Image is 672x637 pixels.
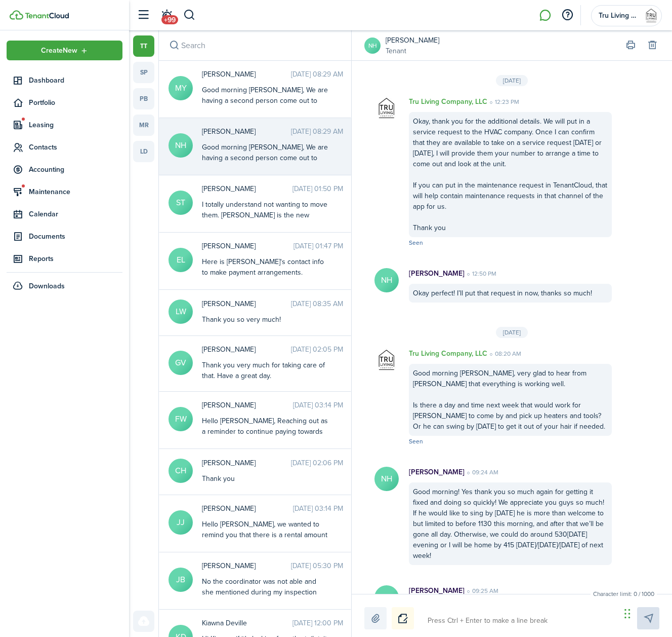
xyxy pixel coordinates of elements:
[621,588,672,637] iframe: Chat Widget
[291,298,343,309] time: [DATE] 08:35 AM
[202,241,293,251] span: Eric Lerch
[291,126,343,137] time: [DATE] 08:29 AM
[7,249,122,269] a: Reports
[374,467,399,491] avatar-text: NH
[202,314,328,325] div: Thank you so very much!
[202,85,328,202] div: Good morning [PERSON_NAME], We are having a second person come out to take a look at the crawl sp...
[29,281,65,291] span: Downloads
[591,589,657,598] small: Character limit: 0 / 1000
[202,126,291,137] span: Nina Hepworth
[386,46,439,56] a: Tenant
[465,269,496,278] time: 12:50 PM
[374,96,399,121] img: Tru Living Company, LLC
[293,241,343,251] time: [DATE] 01:47 PM
[293,503,343,514] time: [DATE] 03:14 PM
[202,183,292,194] span: Sara Tompkins
[157,3,176,28] a: Notifications
[169,459,193,483] avatar-text: CH
[133,115,154,136] a: mr
[392,607,414,629] button: Notice
[41,47,77,54] span: Create New
[291,344,343,355] time: [DATE] 02:05 PM
[202,416,328,501] div: Hello [PERSON_NAME], Reaching out as a reminder to continue paying towards the security deposit. ...
[29,209,122,219] span: Calendar
[133,62,154,83] a: sp
[25,13,69,19] img: TenantCloud
[169,510,193,535] avatar-text: JJ
[169,133,193,158] avatar-text: NH
[167,39,181,53] button: Search
[29,120,122,130] span: Leasing
[169,248,193,272] avatar-text: EL
[409,437,423,446] span: Seen
[159,30,351,60] input: search
[169,76,193,100] avatar-text: MY
[599,12,639,19] span: Tru Living Company, LLC
[169,299,193,324] avatar-text: LW
[202,256,328,299] div: Here is [PERSON_NAME]'s contact info to make payment arrangements. [PHONE_NUMBER]. I will also pr...
[496,75,528,86] div: [DATE]
[202,503,293,514] span: Jayniqua Johnson
[202,69,291,80] span: Madalinn Yoder
[29,231,122,242] span: Documents
[364,38,381,54] a: NH
[202,560,291,571] span: Jamilla Briggs
[386,35,439,46] a: [PERSON_NAME]
[643,8,659,24] img: Tru Living Company, LLC
[202,142,328,259] div: Good morning [PERSON_NAME], We are having a second person come out to take a look at the crawl sp...
[161,15,178,24] span: +99
[645,39,659,53] button: Delete
[374,348,399,372] img: Tru Living Company, LLC
[29,75,122,86] span: Dashboard
[487,97,519,106] time: 12:23 PM
[202,618,292,628] span: Kiawna Deville
[623,39,638,53] button: Print
[292,183,343,194] time: [DATE] 01:50 PM
[374,585,399,610] avatar-text: NH
[559,7,576,24] button: Open resource center
[169,351,193,375] avatar-text: GV
[29,186,122,197] span: Maintenance
[409,112,612,237] div: Okay, thank you for the additional details. We will put in a service request to the HVAC company....
[409,96,487,107] p: Tru Living Company, LLC
[202,519,328,615] div: Hello [PERSON_NAME], we wanted to remind you that there is a rental amount of $45 due on the firs...
[487,349,521,358] time: 08:20 AM
[496,327,528,338] div: [DATE]
[291,560,343,571] time: [DATE] 05:30 PM
[202,458,291,468] span: Carrie Harms
[293,400,343,410] time: [DATE] 03:14 PM
[409,585,465,596] p: [PERSON_NAME]
[409,268,465,279] p: [PERSON_NAME]
[202,199,328,263] div: I totally understand not wanting to move them. [PERSON_NAME] is the new resident and I provided y...
[409,467,465,477] p: [PERSON_NAME]
[409,482,612,565] div: Good morning! Yes thank you so much again for getting it fixed and doing so quickly! We appreciat...
[465,586,498,595] time: 09:25 AM
[624,598,631,629] div: Drag
[134,6,153,25] button: Open sidebar
[409,364,612,436] div: Good morning [PERSON_NAME], very glad to hear from [PERSON_NAME] that everything is working well....
[29,164,122,175] span: Accounting
[183,7,196,24] button: Search
[202,360,328,381] div: Thank you very much for taking care of that. Have a great day.
[133,35,154,57] a: tt
[292,618,343,628] time: [DATE] 12:00 PM
[29,253,122,264] span: Reports
[202,473,328,484] div: Thank you
[465,468,498,477] time: 09:24 AM
[7,70,122,90] a: Dashboard
[291,69,343,80] time: [DATE] 08:29 AM
[409,238,423,247] span: Seen
[169,191,193,215] avatar-text: ST
[169,407,193,431] avatar-text: FW
[409,284,612,303] div: Okay perfect! I’ll put that request in now, thanks so much!
[202,298,291,309] span: Latessa Wallace
[133,88,154,109] a: pb
[7,41,122,60] button: Open menu
[409,348,487,359] p: Tru Living Company, LLC
[374,268,399,292] avatar-text: NH
[10,10,23,20] img: TenantCloud
[29,142,122,153] span: Contacts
